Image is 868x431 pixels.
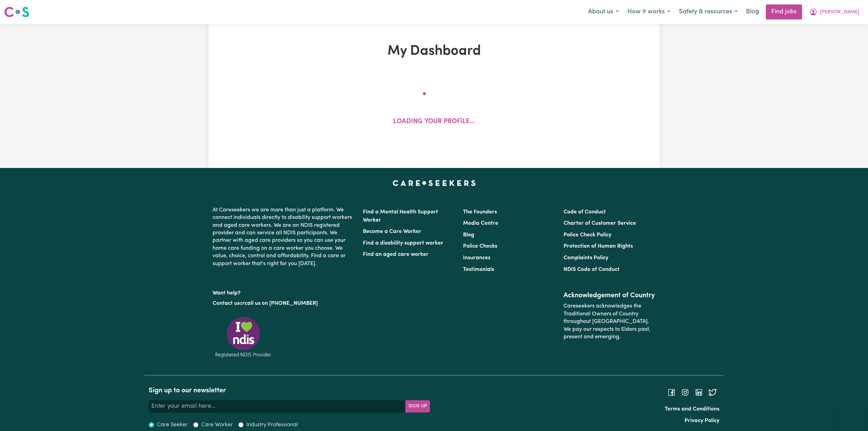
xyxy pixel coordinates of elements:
button: Safety & resources [675,5,742,19]
a: Code of Conduct [564,209,606,215]
a: The Founders [463,209,497,215]
a: Follow Careseekers on Instagram [681,390,689,395]
a: Terms and Conditions [665,406,719,412]
h1: My Dashboard [288,43,580,60]
label: Care Seeker [157,421,188,429]
button: Subscribe [405,400,430,413]
label: Industry Professional [246,421,298,429]
a: Blog [463,232,474,238]
a: Find an aged care worker [363,252,429,257]
a: Police Check Policy [564,232,611,238]
label: Care Worker [201,421,233,429]
a: Careseekers home page [393,180,476,186]
p: or [213,297,355,310]
a: Find jobs [766,4,802,19]
p: Loading your profile... [393,117,475,127]
a: Insurances [463,255,490,261]
p: At Careseekers we are more than just a platform. We connect individuals directly to disability su... [213,204,355,270]
a: Follow Careseekers on Twitter [708,390,717,395]
h2: Sign up to our newsletter [149,387,430,395]
button: My Account [805,5,864,19]
a: Protection of Human Rights [564,244,633,249]
a: Blog [742,4,763,19]
a: call us on [PHONE_NUMBER] [245,301,318,306]
h2: Acknowledgement of Country [564,291,655,300]
img: Registered NDIS provider [213,316,274,358]
span: [PERSON_NAME] [820,9,859,16]
p: Want help? [213,287,355,297]
a: Police Checks [463,244,497,249]
a: Contact us [213,301,240,306]
img: Careseekers logo [4,6,29,18]
button: About us [584,5,623,19]
a: Privacy Policy [684,418,719,423]
input: Enter your email here... [149,400,406,413]
a: Complaints Policy [564,255,608,261]
a: Testimonials [463,267,494,272]
a: NDIS Code of Conduct [564,267,620,272]
a: Follow Careseekers on Facebook [667,390,676,395]
a: Follow Careseekers on LinkedIn [695,390,703,395]
a: Become a Care Worker [363,229,421,234]
iframe: Button to launch messaging window [841,404,863,426]
a: Find a Mental Health Support Worker [363,209,438,223]
a: Careseekers logo [4,4,29,20]
p: Careseekers acknowledges the Traditional Owners of Country throughout [GEOGRAPHIC_DATA]. We pay o... [564,300,655,343]
a: Find a disability support worker [363,240,443,246]
button: How it works [623,5,675,19]
a: Charter of Customer Service [564,221,636,226]
a: Media Centre [463,221,498,226]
